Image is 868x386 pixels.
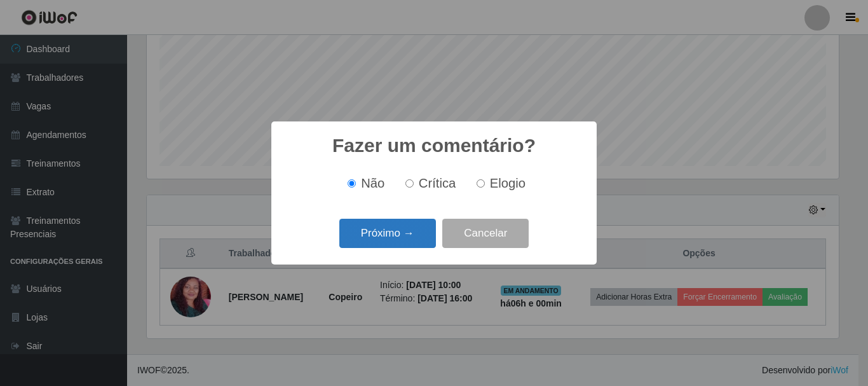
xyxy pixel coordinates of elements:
button: Cancelar [442,219,529,249]
input: Crítica [405,179,414,188]
button: Próximo → [339,219,436,249]
span: Elogio [490,176,526,190]
span: Crítica [419,176,456,190]
h2: Fazer um comentário? [332,134,536,157]
input: Não [348,179,356,188]
span: Não [361,176,384,190]
input: Elogio [477,179,485,188]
